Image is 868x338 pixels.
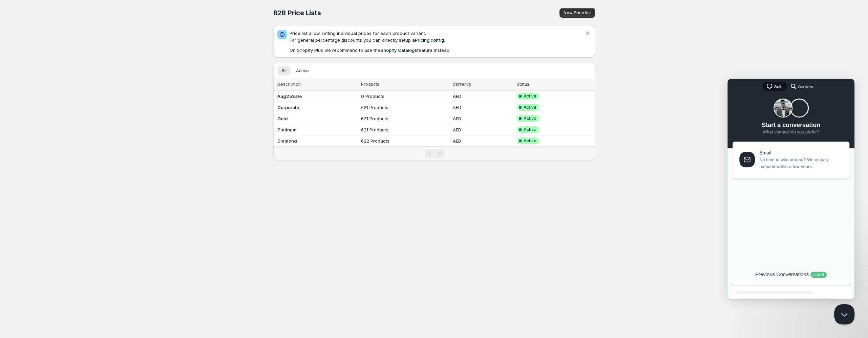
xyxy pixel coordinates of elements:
[290,47,584,54] p: On Shopify Plus we recommend to use the feature instead.
[564,10,591,16] span: New Price list
[451,113,515,124] td: AED
[277,116,288,121] b: Gold
[361,82,379,87] span: Products
[524,105,536,110] span: Active
[559,8,595,18] button: New Price list
[517,82,529,87] span: Status
[524,127,536,132] span: Active
[273,146,595,160] nav: Pagination
[524,116,536,121] span: Active
[277,127,297,132] b: Platinum
[359,113,451,124] td: 621 Products
[359,124,451,135] td: 621 Products
[453,82,471,87] span: Currency
[524,93,536,99] span: Active
[281,68,287,73] span: All
[273,9,321,17] span: B2B Price Lists
[451,124,515,135] td: AED
[727,79,854,299] iframe: Help Scout Beacon - Live Chat, Contact Form, and Knowledge Base
[834,304,854,324] iframe: Help Scout Beacon - Close
[277,93,302,99] b: Aug25Sale
[583,28,592,38] button: Dismiss notification
[451,102,515,113] td: AED
[277,82,301,87] span: Description
[380,47,417,53] a: Shopify Catalogs
[451,91,515,102] td: AED
[296,68,309,73] span: Active
[359,102,451,113] td: 621 Products
[524,138,536,144] span: Active
[290,30,584,43] p: Price list allow setting individual prices for each product variant. For general percentage disco...
[277,138,297,144] b: Diamond
[359,135,451,147] td: 622 Products
[277,105,299,110] b: Corporate
[415,37,444,43] a: Pricing config
[451,135,515,147] td: AED
[359,91,451,102] td: 0 Products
